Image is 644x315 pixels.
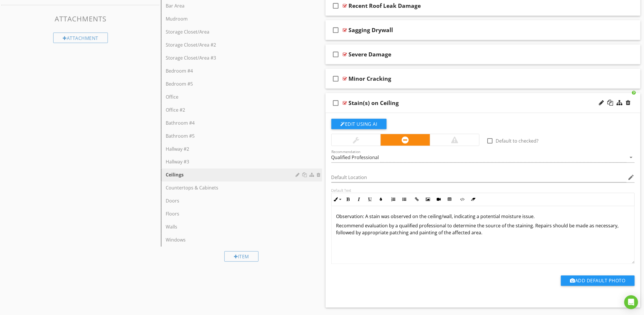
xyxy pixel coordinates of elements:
[166,67,298,74] div: Bedroom #4
[468,194,479,205] button: Clear Formatting
[331,23,341,37] i: check_box_outline_blank
[349,75,392,82] div: Minor Cracking
[166,106,298,113] div: Office #2
[331,47,341,61] i: check_box_outline_blank
[628,174,635,181] i: edit
[336,213,630,220] p: Observation: A stain was observed on the ceiling/wall, indicating a potential moisture issue.
[166,41,298,48] div: Storage Closet/Area #2
[349,2,421,9] div: Recent Roof Leak Damage
[331,188,635,193] div: Default Text
[331,119,387,129] button: Edit Using AI
[628,154,635,161] i: arrow_drop_down
[166,132,298,139] div: Bathroom #5
[166,2,298,9] div: Bar Area
[224,251,259,262] div: Item
[166,54,298,61] div: Storage Closet/Area #3
[166,15,298,22] div: Mudroom
[331,155,379,160] div: Qualified Professional
[166,28,298,35] div: Storage Closet/Area
[166,185,298,191] div: Countertops & Cabinets
[624,295,638,309] div: Open Intercom Messenger
[433,194,444,205] button: Insert Video
[166,145,298,152] div: Hallway #2
[166,172,298,178] div: Ceilings
[166,159,298,165] div: Hallway #3
[166,119,298,126] div: Bathroom #4
[166,224,298,231] div: Walls
[496,138,538,144] label: Default to checked?
[336,222,630,236] p: Recommend evaluation by a qualified professional to determine the source of the staining. Repairs...
[457,194,468,205] button: Code View
[365,194,376,205] button: Underline (Ctrl+U)
[166,198,298,205] div: Doors
[53,33,108,43] div: Attachment
[376,194,387,205] button: Colors
[166,93,298,100] div: Office
[332,194,343,205] button: Inline Style
[349,51,392,58] div: Severe Damage
[166,80,298,87] div: Bedroom #5
[343,194,354,205] button: Bold (Ctrl+B)
[561,276,635,286] button: Add Default Photo
[354,194,365,205] button: Italic (Ctrl+I)
[331,72,341,86] i: check_box_outline_blank
[349,100,399,106] div: Stain(s) on Ceiling
[331,173,627,183] input: Default Location
[349,27,393,34] div: Sagging Drywall
[331,96,341,110] i: check_box_outline_blank
[166,237,298,244] div: Windows
[166,211,298,218] div: Floors
[399,194,410,205] button: Unordered List
[388,194,399,205] button: Ordered List
[422,194,433,205] button: Insert Image (Ctrl+P)
[444,194,455,205] button: Insert Table
[412,194,422,205] button: Insert Link (Ctrl+K)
